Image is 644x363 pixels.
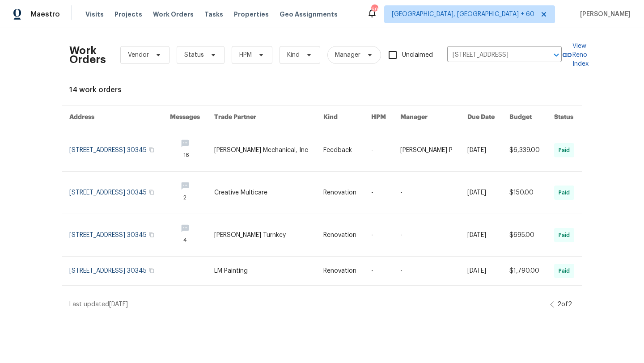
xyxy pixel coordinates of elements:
td: [PERSON_NAME] Mechanical, Inc [207,129,316,172]
span: Tasks [204,11,223,17]
button: Open [550,49,563,61]
div: 690 [371,5,377,14]
td: [PERSON_NAME] Turnkey [207,214,316,257]
td: - [364,257,393,286]
span: [DATE] [109,301,128,308]
td: Renovation [316,214,364,257]
button: Copy Address [148,188,156,196]
td: - [364,129,393,172]
button: Copy Address [148,266,156,274]
span: Visits [85,10,104,19]
span: Geo Assignments [280,10,338,19]
div: Last updated [69,300,550,309]
td: Renovation [316,257,364,286]
span: Work Orders [153,10,194,19]
span: Manager [335,51,360,59]
td: LM Painting [207,257,316,286]
td: [PERSON_NAME] P [393,129,460,172]
td: - [393,172,460,214]
td: - [364,214,393,257]
th: Manager [393,106,460,129]
span: Status [184,51,204,59]
td: Renovation [316,172,364,214]
a: View Reno Index [562,42,589,68]
div: 2 of 2 [557,300,572,309]
th: HPM [364,106,393,129]
span: Kind [287,51,300,59]
button: Copy Address [148,231,156,239]
th: Due Date [460,106,502,129]
th: Address [62,106,163,129]
button: Copy Address [148,146,156,154]
td: - [364,172,393,214]
th: Trade Partner [207,106,316,129]
div: 14 work orders [69,85,575,94]
span: Unclaimed [402,51,433,60]
td: Feedback [316,129,364,172]
span: Vendor [128,51,149,59]
input: Enter in an address [447,48,537,62]
span: [PERSON_NAME] [576,10,631,19]
th: Budget [502,106,547,129]
span: [GEOGRAPHIC_DATA], [GEOGRAPHIC_DATA] + 60 [392,10,534,19]
th: Messages [163,106,208,129]
span: Maestro [30,10,60,19]
th: Kind [316,106,364,129]
td: - [393,257,460,286]
span: Properties [234,10,269,19]
span: HPM [239,51,252,59]
td: Creative Multicare [207,172,316,214]
th: Status [547,106,582,129]
span: Projects [114,10,142,19]
td: - [393,214,460,257]
h2: Work Orders [69,46,106,64]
